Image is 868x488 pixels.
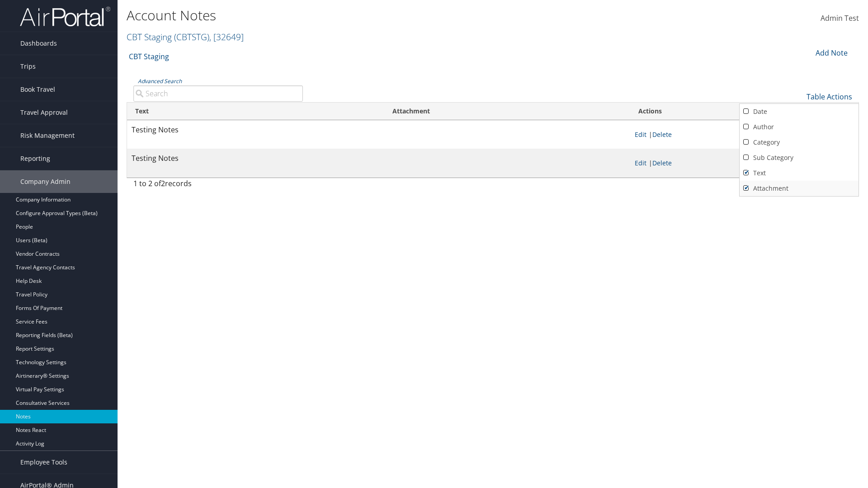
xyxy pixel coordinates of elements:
[20,451,67,474] span: Employee Tools
[20,78,55,101] span: Book Travel
[740,165,859,181] a: Text
[740,181,859,196] a: Attachment
[20,101,68,124] span: Travel Approval
[20,32,57,55] span: Dashboards
[740,135,859,150] a: Category
[740,119,859,135] a: Author
[20,170,71,193] span: Company Admin
[20,6,110,27] img: airportal-logo.png
[20,124,75,147] span: Risk Management
[740,150,859,165] a: Sub Category
[20,147,50,170] span: Reporting
[740,104,859,119] a: Date
[20,55,36,78] span: Trips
